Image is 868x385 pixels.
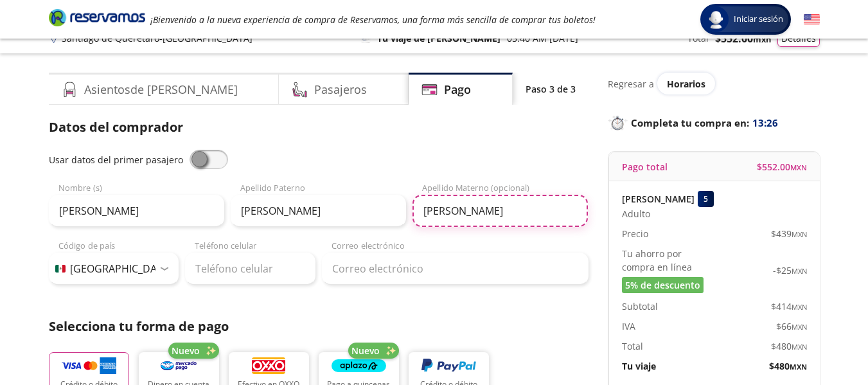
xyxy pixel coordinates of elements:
[49,317,589,336] p: Selecciona tu forma de pago
[792,266,807,276] small: MXN
[314,81,367,98] h4: Pasajeros
[792,322,807,332] small: MXN
[172,344,200,357] span: Nuevo
[622,359,656,373] p: Tu viaje
[444,81,471,98] h4: Pago
[622,160,668,174] p: Pago total
[771,227,807,240] span: $ 439
[185,253,315,285] input: Teléfono celular
[776,319,807,333] span: $ 66
[608,114,820,132] p: Completa tu compra en :
[49,118,589,137] p: Datos del comprador
[773,264,807,277] span: -$ 25
[622,207,650,220] span: Adulto
[412,195,588,227] input: Apellido Materno (opcional)
[622,247,714,274] p: Tu ahorro por compra en línea
[792,302,807,312] small: MXN
[698,191,714,207] div: 5
[49,8,145,31] a: Brand Logo
[757,160,807,174] span: $ 552.00
[351,344,380,357] span: Nuevo
[622,192,695,206] p: [PERSON_NAME]
[771,339,807,353] span: $ 480
[49,154,183,166] span: Usar datos del primer pasajero
[526,82,576,96] p: Paso 3 de 3
[752,116,778,130] span: 13:26
[793,310,855,372] iframe: Messagebird Livechat Widget
[625,278,700,292] span: 5% de descuento
[49,195,224,227] input: Nombre (s)
[55,265,66,273] img: MX
[622,339,643,353] p: Total
[792,229,807,239] small: MXN
[49,8,145,27] i: Brand Logo
[753,33,771,45] small: MXN
[622,319,635,333] p: IVA
[322,253,589,285] input: Correo electrónico
[792,342,807,352] small: MXN
[84,81,238,98] h4: Asientos de [PERSON_NAME]
[804,12,820,28] button: English
[622,227,648,240] p: Precio
[790,362,807,372] small: MXN
[729,13,788,26] span: Iniciar sesión
[608,73,820,94] div: Regresar a ver horarios
[150,13,596,26] em: ¡Bienvenido a la nueva experiencia de compra de Reservamos, una forma más sencilla de comprar tus...
[231,195,406,227] input: Apellido Paterno
[608,77,654,91] p: Regresar a
[771,300,807,313] span: $ 414
[769,359,807,373] span: $ 480
[622,300,658,313] p: Subtotal
[790,163,807,172] small: MXN
[667,78,705,90] span: Horarios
